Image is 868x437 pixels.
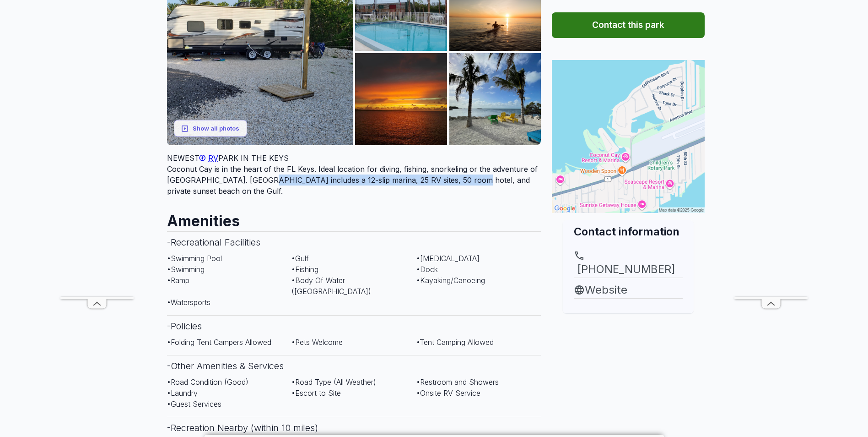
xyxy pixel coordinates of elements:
[552,313,705,428] iframe: Advertisement
[174,120,247,137] button: Show all photos
[291,276,371,296] span: • Body Of Water ([GEOGRAPHIC_DATA])
[167,276,189,285] span: • Ramp
[199,153,218,163] a: RV
[291,254,309,263] span: • Gulf
[416,254,480,263] span: • [MEDICAL_DATA]
[552,12,705,38] button: Contact this park
[167,298,210,307] span: • Watersports
[734,22,808,297] iframe: Advertisement
[416,388,480,398] span: • Onsite RV Service
[291,388,341,398] span: • Escort to Site
[167,265,205,274] span: • Swimming
[574,224,683,239] h2: Contact information
[167,153,289,163] span: NEWEST PARK IN THE KEYS
[574,282,683,298] a: Website
[416,338,494,347] span: • Tent Camping Allowed
[167,388,198,398] span: • Laundry
[167,399,221,409] span: • Guest Services
[355,53,447,145] img: AAcXr8p-M0tboXd0Yw3NcQI-UnYmriEs8LlAUw_k8dHzUySPRETGxEF9XEBdEpPZNKRuLfrUkJrbYuHqOkPULv5f0cmiFpPjO...
[167,377,248,387] span: • Road Condition (Good)
[167,254,222,263] span: • Swimming Pool
[449,53,541,145] img: AAcXr8qWv1Kt_aphCSpGlfDU1wRtay0ja3AxT4Dimgi9aonW61NNzrCIZLXih4-Znr_H3FVwbWNxBzjx03AvDXS0qD3_Yb4L-...
[416,377,499,387] span: • Restroom and Showers
[416,276,485,285] span: • Kayaking/Canoeing
[167,153,541,197] div: Coconut Cay is in the heart of the FL Keys. Ideal location for diving, fishing, snorkeling or the...
[291,338,343,347] span: • Pets Welcome
[416,265,438,274] span: • Dock
[167,355,541,377] h3: - Other Amenities & Services
[291,377,376,387] span: • Road Type (All Weather)
[574,250,683,278] a: [PHONE_NUMBER]
[552,60,705,213] img: Map for Coconut Cay RV Park & Marina
[167,204,541,231] h2: Amenities
[167,315,541,337] h3: - Policies
[167,231,541,253] h3: - Recreational Facilities
[291,265,318,274] span: • Fishing
[208,153,218,163] span: RV
[167,338,271,347] span: • Folding Tent Campers Allowed
[60,22,134,297] iframe: Advertisement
